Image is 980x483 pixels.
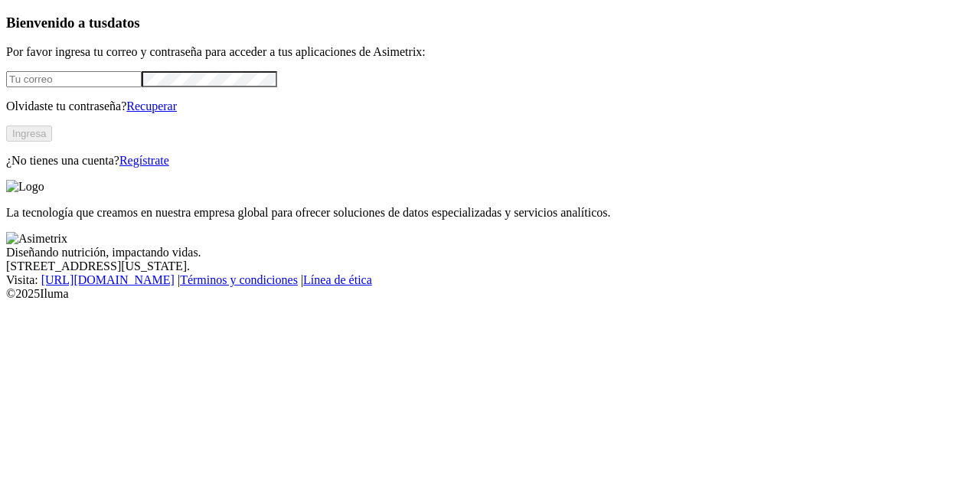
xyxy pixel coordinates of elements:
[107,15,140,31] span: datos
[6,71,142,87] input: Tu correo
[6,154,974,168] p: ¿No tienes una cuenta?
[6,206,974,220] p: La tecnología que creamos en nuestra empresa global para ofrecer soluciones de datos especializad...
[180,273,298,286] a: Términos y condiciones
[303,273,372,286] a: Línea de ética
[6,259,974,273] div: [STREET_ADDRESS][US_STATE].
[6,45,974,59] p: Por favor ingresa tu correo y contraseña para acceder a tus aplicaciones de Asimetrix:
[6,287,974,301] div: © 2025 Iluma
[6,180,44,194] img: Logo
[6,246,974,259] div: Diseñando nutrición, impactando vidas.
[41,273,175,286] a: [URL][DOMAIN_NAME]
[6,15,974,31] h3: Bienvenido a tus
[6,273,974,287] div: Visita : | |
[6,100,974,113] p: Olvidaste tu contraseña?
[6,232,67,246] img: Asimetrix
[126,100,177,113] a: Recuperar
[6,126,52,142] button: Ingresa
[119,154,169,167] a: Regístrate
